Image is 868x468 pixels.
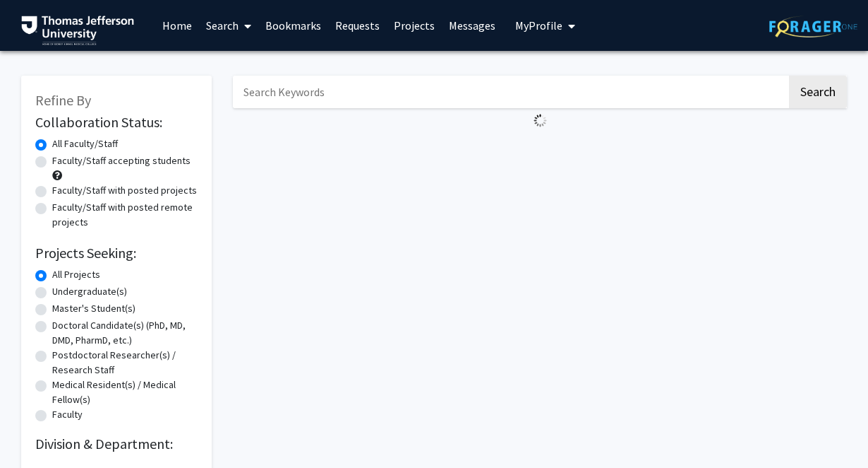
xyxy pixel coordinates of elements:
label: Faculty/Staff with posted projects [52,183,197,198]
h2: Division & Department: [35,435,198,452]
img: Thomas Jefferson University Logo [21,16,134,45]
h2: Collaboration Status: [35,114,198,131]
h2: Projects Seeking: [35,245,198,262]
input: Search Keywords [233,76,787,108]
label: All Faculty/Staff [52,136,118,151]
img: Loading [528,108,553,133]
label: Faculty/Staff accepting students [52,153,191,168]
nav: Page navigation [233,133,847,165]
label: Faculty/Staff with posted remote projects [52,200,198,230]
label: Undergraduate(s) [52,284,127,299]
iframe: Chat [11,404,60,457]
label: Medical Resident(s) / Medical Fellow(s) [52,378,198,407]
label: All Projects [52,267,100,282]
a: Bookmarks [258,1,328,50]
img: ForagerOne Logo [769,16,857,37]
label: Doctoral Candidate(s) (PhD, MD, DMD, PharmD, etc.) [52,318,198,348]
span: Refine By [35,91,91,109]
label: Faculty [52,407,83,422]
a: Projects [387,1,442,50]
a: Search [199,1,258,50]
label: Postdoctoral Researcher(s) / Research Staff [52,348,198,378]
label: Master's Student(s) [52,301,135,316]
span: My Profile [515,18,562,33]
a: Home [155,1,199,50]
a: Requests [328,1,387,50]
button: Search [789,76,847,108]
a: Messages [442,1,502,50]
